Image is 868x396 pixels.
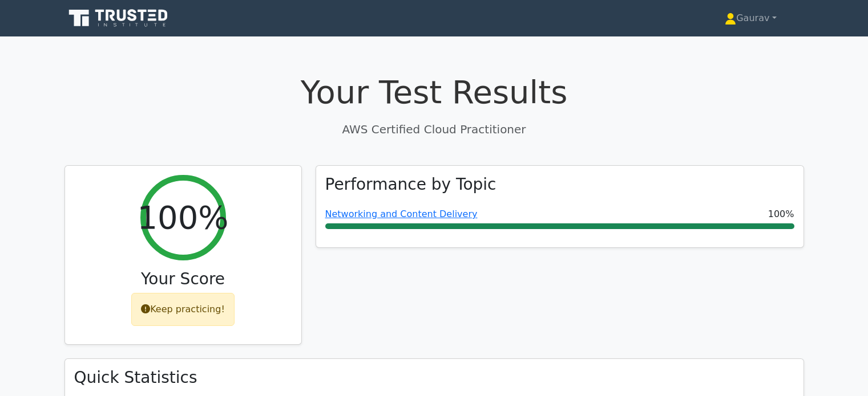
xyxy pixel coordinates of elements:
h1: Your Test Results [64,73,804,111]
a: Networking and Content Delivery [325,209,478,219]
h3: Performance by Topic [325,175,496,194]
h2: 100% [137,198,228,236]
span: 100% [768,207,794,221]
h3: Your Score [74,270,292,289]
h3: Quick Statistics [74,368,794,387]
div: Keep practicing! [131,293,235,326]
p: AWS Certified Cloud Practitioner [64,121,804,138]
a: Gaurav [697,7,804,30]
